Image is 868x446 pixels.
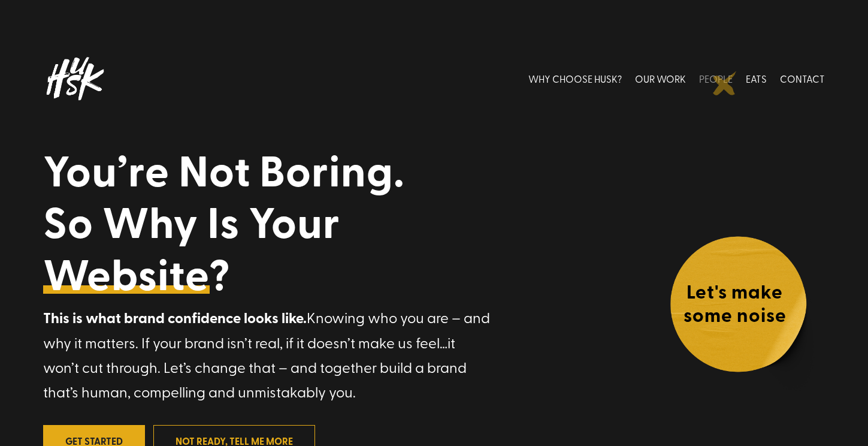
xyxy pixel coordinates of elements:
a: WHY CHOOSE HUSK? [528,52,622,106]
a: OUR WORK [635,52,686,106]
a: Website [43,248,210,299]
h1: You’re Not Boring. So Why Is Your ? [43,144,495,305]
strong: This is what brand confidence looks like. [43,307,307,328]
h4: Let's make some noise [669,279,801,332]
a: PEOPLE [699,52,733,106]
a: CONTACT [780,52,825,106]
a: EATS [746,52,767,106]
img: Husk logo [43,52,109,106]
p: Knowing who you are – and why it matters. If your brand isn’t real, if it doesn’t make us feel…it... [43,305,492,403]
